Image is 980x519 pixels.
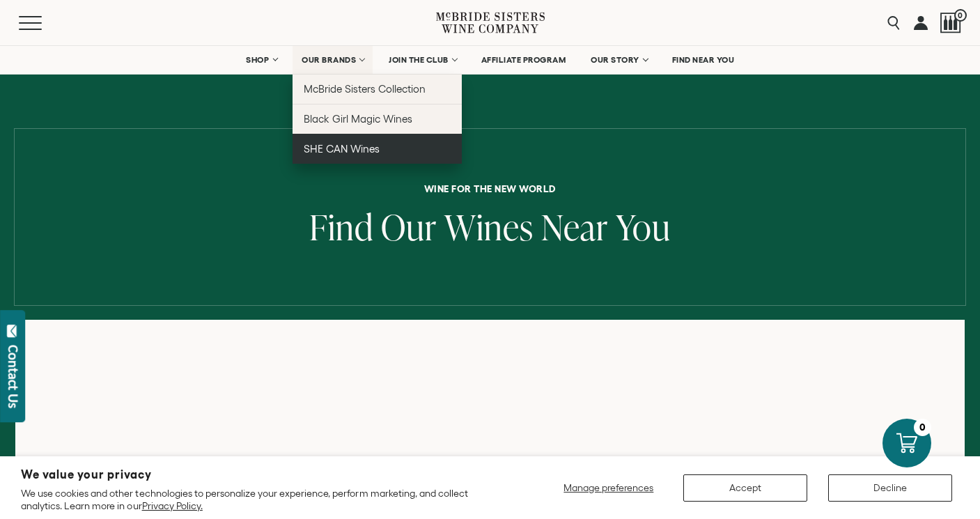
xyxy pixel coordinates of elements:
[304,83,426,95] span: McBride Sisters Collection
[616,203,671,251] span: You
[481,55,566,65] span: AFFILIATE PROGRAM
[828,474,952,502] button: Decline
[21,469,508,481] h2: We value your privacy
[591,55,639,65] span: OUR STORY
[302,55,356,65] span: OUR BRANDS
[293,74,462,104] a: McBride Sisters Collection
[444,203,534,251] span: Wines
[380,46,465,74] a: JOIN THE CLUB
[293,104,462,134] a: Black Girl Magic Wines
[304,143,380,155] span: SHE CAN Wines
[293,134,462,164] a: SHE CAN Wines
[582,46,656,74] a: OUR STORY
[914,419,931,436] div: 0
[19,16,69,30] button: Mobile Menu Trigger
[389,55,449,65] span: JOIN THE CLUB
[142,500,203,511] a: Privacy Policy.
[672,55,735,65] span: FIND NEAR YOU
[954,9,967,22] span: 0
[304,113,412,125] span: Black Girl Magic Wines
[293,46,373,74] a: OUR BRANDS
[563,482,653,493] span: Manage preferences
[472,46,575,74] a: AFFILIATE PROGRAM
[237,46,286,74] a: SHOP
[683,474,807,502] button: Accept
[381,203,437,251] span: Our
[21,487,508,512] p: We use cookies and other technologies to personalize your experience, perform marketing, and coll...
[555,474,662,502] button: Manage preferences
[246,55,270,65] span: SHOP
[541,203,608,251] span: Near
[6,345,20,408] div: Contact Us
[309,203,373,251] span: Find
[663,46,744,74] a: FIND NEAR YOU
